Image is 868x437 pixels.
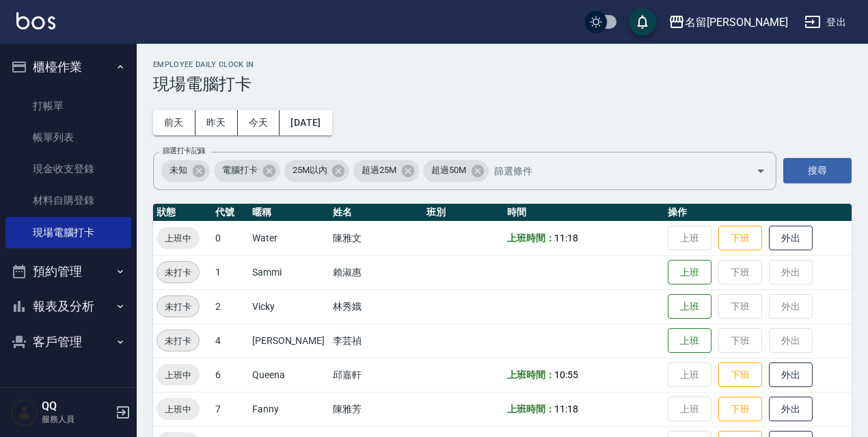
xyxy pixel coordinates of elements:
td: Queena [249,358,329,392]
div: 未知 [161,160,210,182]
td: 1 [212,255,249,289]
td: Fanny [249,392,329,426]
th: 代號 [212,204,249,222]
button: 登出 [799,10,852,35]
th: 班別 [423,204,504,222]
button: 上班 [668,328,711,354]
a: 現金收支登錄 [5,153,131,185]
button: 櫃檯作業 [5,49,131,85]
td: 2 [212,289,249,323]
div: 超過25M [353,160,419,182]
span: 11:18 [554,233,578,243]
td: 邱嘉軒 [329,358,423,392]
td: 李芸禎 [329,323,423,358]
button: 名留[PERSON_NAME] [663,8,794,36]
span: 上班中 [157,402,200,416]
label: 篩選打卡記錄 [163,146,206,156]
button: 前天 [153,110,195,135]
td: 0 [212,221,249,255]
span: 上班中 [157,231,200,246]
button: 上班 [668,260,711,285]
span: 超過25M [353,163,405,177]
td: [PERSON_NAME] [249,323,329,358]
button: 外出 [769,362,813,388]
div: 名留[PERSON_NAME] [685,14,788,31]
td: Vicky [249,289,329,323]
td: 陳雅芳 [329,392,423,426]
button: save [629,8,656,36]
a: 帳單列表 [5,122,131,153]
button: 昨天 [195,110,238,135]
a: 打帳單 [5,90,131,122]
span: 11:18 [554,403,578,414]
button: 外出 [769,397,813,422]
td: 林秀娥 [329,289,423,323]
th: 時間 [504,204,665,222]
h3: 現場電腦打卡 [153,75,852,94]
input: 篩選條件 [491,159,732,183]
img: Person [11,399,38,426]
button: 客戶管理 [5,324,131,360]
span: 未打卡 [157,265,199,280]
div: 超過50M [423,160,489,182]
td: 7 [212,392,249,426]
button: 今天 [238,110,280,135]
div: 25M以內 [284,160,350,182]
button: [DATE] [280,110,331,135]
button: 下班 [718,226,762,251]
b: 上班時間： [507,369,555,380]
a: 現場電腦打卡 [5,217,131,248]
button: 下班 [718,362,762,388]
p: 服務人員 [42,413,111,425]
div: 電腦打卡 [214,160,280,182]
td: 賴淑惠 [329,255,423,289]
button: Open [750,160,772,182]
td: Sammi [249,255,329,289]
h5: QQ [42,399,111,413]
button: 搜尋 [783,158,852,183]
button: 預約管理 [5,254,131,289]
span: 未打卡 [157,334,199,348]
a: 材料自購登錄 [5,185,131,216]
span: 10:55 [554,369,578,380]
span: 超過50M [423,163,474,177]
button: 下班 [718,397,762,422]
span: 未知 [161,163,195,177]
span: 未打卡 [157,300,199,314]
b: 上班時間： [507,403,555,414]
th: 姓名 [329,204,423,222]
th: 暱稱 [249,204,329,222]
button: 外出 [769,226,813,251]
button: 報表及分析 [5,289,131,324]
th: 操作 [664,204,852,222]
td: Water [249,221,329,255]
img: Logo [16,12,55,29]
h2: Employee Daily Clock In [153,60,852,69]
td: 4 [212,323,249,358]
th: 狀態 [153,204,212,222]
td: 6 [212,358,249,392]
span: 25M以內 [284,163,336,177]
button: 上班 [668,294,711,319]
span: 上班中 [157,368,200,382]
span: 電腦打卡 [214,163,266,177]
b: 上班時間： [507,233,555,243]
td: 陳雅文 [329,221,423,255]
